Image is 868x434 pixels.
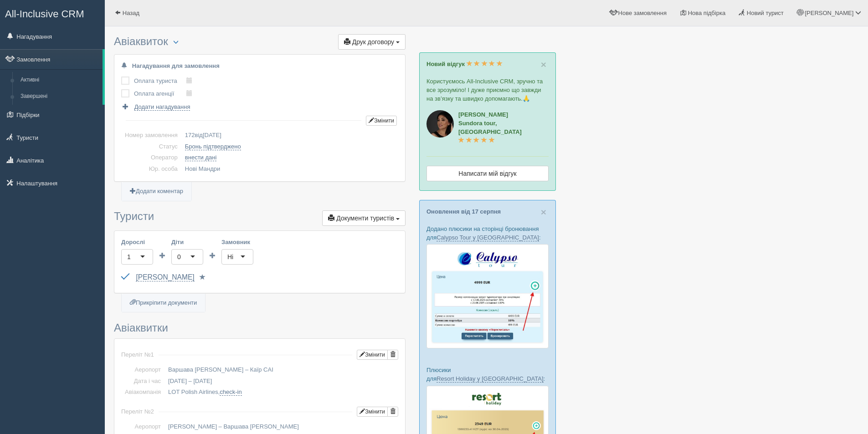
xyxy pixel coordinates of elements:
[121,141,181,153] td: Статус
[618,10,667,16] span: Нове замовлення
[0,0,104,26] a: All-Inclusive CRM
[338,34,406,50] button: Друк договору
[121,152,181,163] td: Оператор
[458,111,522,144] a: [PERSON_NAME]Sundora tour, [GEOGRAPHIC_DATA]
[16,88,103,105] a: Завершені
[121,102,190,111] a: Додати нагадування
[426,77,549,103] p: Користуємось All-Inclusive CRM, зручно та все зрозуміло! І дуже приємно що завжди на зв’язку та ш...
[134,103,190,111] span: Додати нагадування
[134,75,186,87] td: Оплата туриста
[122,294,205,312] a: Прикріпити документи
[136,273,194,281] a: [PERSON_NAME]
[220,388,241,396] a: check-in
[747,10,784,16] span: Новий турист
[203,132,221,138] span: [DATE]
[177,252,181,261] div: 0
[426,61,503,67] a: Новий відгук
[151,408,154,415] span: 2
[541,207,546,217] button: Close
[181,163,398,175] td: Нові Мандри
[121,387,164,398] td: Авіакомпанія
[322,210,406,226] button: Документи туристів
[437,375,543,383] a: Resort Holiday у [GEOGRAPHIC_DATA]
[221,238,253,246] label: Замовник
[541,207,546,217] span: ×
[805,10,853,16] span: [PERSON_NAME]
[121,238,153,246] label: Дорослі
[688,10,726,16] span: Нова підбірка
[541,60,546,69] button: Close
[181,130,398,141] td: від
[123,10,139,16] span: Назад
[164,364,398,376] td: Варшава [PERSON_NAME] – Каїр CAI
[121,163,181,175] td: Юр. особа
[114,36,406,50] h3: Авіаквиток
[437,234,539,241] a: Calypso Tour у [GEOGRAPHIC_DATA]
[164,376,398,387] td: [DATE] – [DATE]
[127,252,131,261] div: 1
[426,208,501,215] a: Оновлення від 17 серпня
[352,38,394,46] span: Друк договору
[357,407,388,417] button: Змінити
[121,403,154,421] td: Переліт №
[151,351,154,358] span: 1
[541,59,546,70] span: ×
[114,210,406,226] h3: Туристи
[114,322,406,334] h3: Авіаквитки
[134,87,186,100] td: Оплата агенції
[185,143,241,150] a: Бронь підтверджено
[366,116,397,126] button: Змінити
[426,225,549,242] p: Додано плюсики на сторінці бронювання для :
[185,132,195,138] span: 172
[164,387,398,398] td: LOT Polish Airlines,
[227,252,233,261] div: Ні
[121,376,164,387] td: Дата і час
[336,214,394,222] span: Документи туристів
[5,8,84,20] span: All-Inclusive CRM
[121,421,164,433] td: Аеропорт
[16,72,103,88] a: Активні
[171,238,203,246] label: Діти
[121,364,164,376] td: Аеропорт
[426,166,549,181] a: Написати мій відгук
[121,130,181,141] td: Номер замовлення
[164,421,398,433] td: [PERSON_NAME] – Варшава [PERSON_NAME]
[357,350,388,360] button: Змінити
[426,366,549,383] p: Плюсики для :
[132,62,220,69] b: Нагадування для замовлення
[121,346,154,364] td: Переліт №
[185,154,217,161] a: внести дані
[426,244,549,348] img: calypso-tour-proposal-crm-for-travel-agency.jpg
[122,182,191,201] a: Додати коментар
